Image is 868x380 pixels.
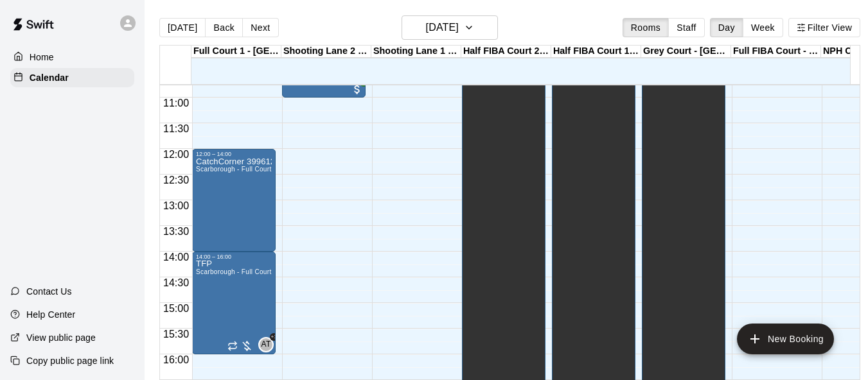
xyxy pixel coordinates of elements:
span: Amanda Teixeira & 1 other [263,337,274,352]
button: Next [242,18,278,37]
div: 14:00 – 16:00 [196,254,235,260]
div: Full FIBA Court - [GEOGRAPHIC_DATA] [731,46,821,58]
button: Week [743,18,783,37]
p: Home [30,51,54,64]
button: Rooms [623,18,669,37]
span: AT [261,338,270,351]
div: Amanda Teixeira [258,337,274,352]
button: Staff [668,18,705,37]
span: 13:30 [160,226,192,237]
div: Shooting Lane 2 - [GEOGRAPHIC_DATA] [281,46,371,58]
button: Filter View [788,18,860,37]
p: Help Center [26,308,75,321]
span: Scarborough - Full Court [196,166,272,173]
span: 15:30 [160,329,192,340]
span: 11:30 [160,123,192,134]
div: 12:00 – 14:00: CatchCorner 399612 Gabriel Erasquin [192,149,276,252]
span: Scarborough - Full Court [196,268,272,275]
button: [DATE] [402,15,498,40]
div: Half FIBA Court 2 - [GEOGRAPHIC_DATA] [461,46,551,58]
span: All customers have paid [351,83,364,96]
span: 11:00 [160,98,192,108]
div: Half FIBA Court 1 - [GEOGRAPHIC_DATA] [551,46,641,58]
span: 12:30 [160,175,192,186]
p: Contact Us [26,285,72,298]
div: Grey Court - [GEOGRAPHIC_DATA] [641,46,731,58]
a: Home [10,47,134,67]
div: 12:00 – 14:00 [196,151,235,157]
div: 14:00 – 16:00: TFP [192,252,276,354]
span: 12:00 [160,149,192,160]
span: 15:00 [160,303,192,314]
a: Calendar [10,68,134,87]
div: Full Court 1 - [GEOGRAPHIC_DATA] [191,46,281,58]
span: 16:00 [160,354,192,365]
p: Copy public page link [26,354,114,367]
span: Recurring event [227,341,238,351]
button: Day [710,18,743,37]
button: Back [205,18,243,37]
h6: [DATE] [426,19,459,37]
p: Calendar [30,71,69,84]
span: 14:00 [160,252,192,263]
span: 13:00 [160,200,192,211]
button: [DATE] [159,18,206,37]
span: 14:30 [160,277,192,288]
button: add [737,324,834,354]
p: View public page [26,331,96,344]
span: +1 [270,333,278,341]
div: Shooting Lane 1 - [GEOGRAPHIC_DATA] [371,46,461,58]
